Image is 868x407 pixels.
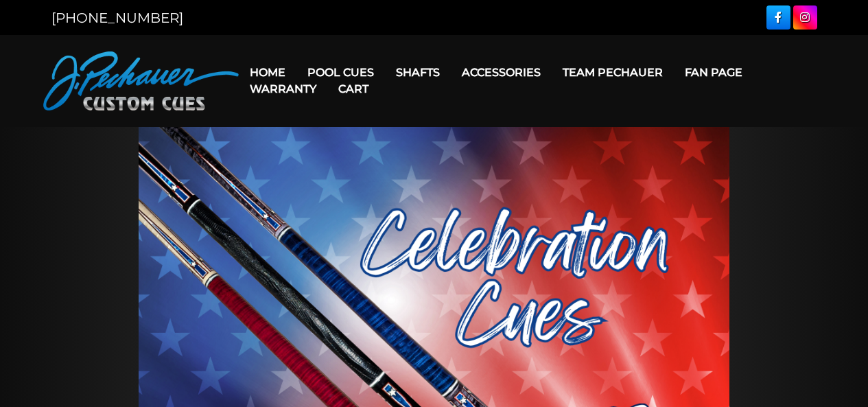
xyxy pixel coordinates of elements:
[239,55,296,90] a: Home
[51,10,183,26] a: [PHONE_NUMBER]
[327,71,379,106] a: Cart
[552,55,674,90] a: Team Pechauer
[674,55,753,90] a: Fan Page
[239,71,327,106] a: Warranty
[43,51,239,111] img: Pechauer Custom Cues
[451,55,552,90] a: Accessories
[296,55,385,90] a: Pool Cues
[385,55,451,90] a: Shafts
